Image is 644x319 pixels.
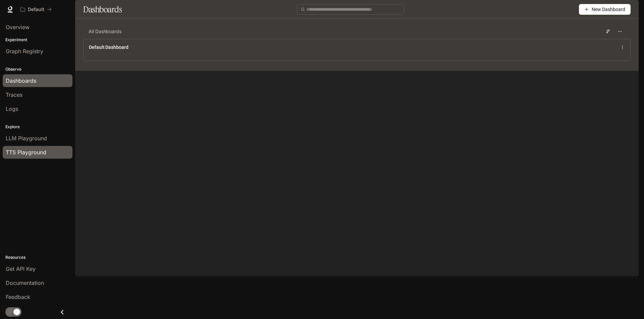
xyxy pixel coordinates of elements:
button: New Dashboard [579,4,631,15]
h1: Dashboards [83,3,122,16]
p: Default [28,7,44,12]
button: All workspaces [17,3,55,16]
a: Default Dashboard [89,44,128,51]
span: New Dashboard [592,6,625,13]
span: All Dashboards [89,28,121,35]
